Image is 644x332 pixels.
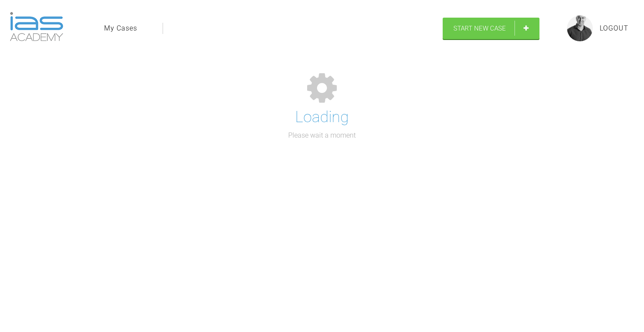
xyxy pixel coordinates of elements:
[295,105,349,130] h1: Loading
[104,23,137,34] a: My Cases
[600,23,629,34] a: Logout
[567,15,593,41] img: profile.png
[288,130,356,141] p: Please wait a moment
[10,12,63,41] img: logo-light.3e3ef733.png
[453,25,506,32] span: Start New Case
[443,18,539,39] a: Start New Case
